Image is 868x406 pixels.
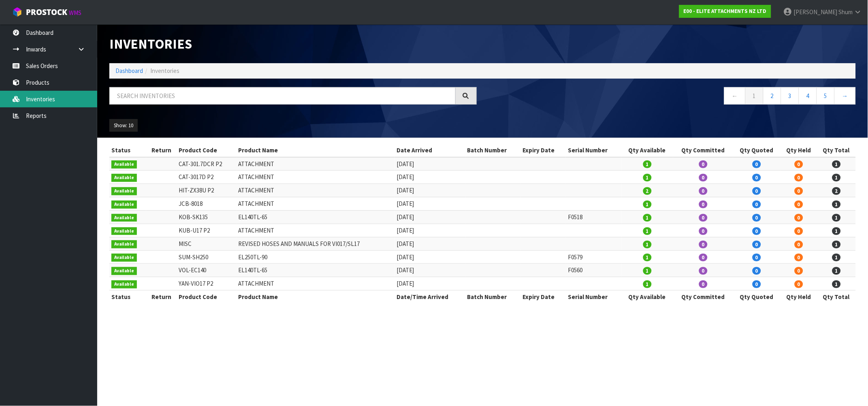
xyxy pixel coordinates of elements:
span: 0 [753,227,761,235]
span: Available [111,240,137,248]
span: 1 [643,201,652,208]
th: Product Code [177,291,237,303]
span: 0 [699,214,708,222]
span: 1 [643,174,652,182]
td: VOL-EC140 [177,264,237,277]
td: SUM-SH250 [177,250,237,264]
span: 0 [795,201,803,208]
span: 1 [643,241,652,248]
th: Product Name [237,291,395,303]
span: 0 [753,201,761,208]
img: cube-alt.png [12,7,22,17]
th: Serial Number [566,144,621,157]
span: 0 [699,280,708,288]
span: 0 [753,174,761,182]
span: 0 [699,267,708,275]
span: Available [111,280,137,288]
th: Return [146,291,176,303]
td: [DATE] [395,210,465,224]
span: 0 [753,160,761,168]
th: Date Arrived [395,144,465,157]
span: ProStock [26,7,67,17]
span: 1 [832,254,841,261]
th: Batch Number [465,144,520,157]
span: Available [111,214,137,222]
span: 0 [753,267,761,275]
span: 0 [795,214,803,222]
th: Qty Available [621,291,674,303]
span: 0 [699,201,708,208]
span: 0 [795,280,803,288]
td: MISC [177,237,237,250]
a: Dashboard [115,67,143,75]
span: 1 [832,267,841,275]
th: Qty Total [817,291,856,303]
span: 0 [795,174,803,182]
span: 0 [753,254,761,261]
td: KOB-SK135 [177,210,237,224]
span: 0 [795,227,803,235]
td: HIT-ZX38U P2 [177,184,237,197]
th: Serial Number [566,291,621,303]
span: 1 [643,214,652,222]
nav: Page navigation [489,87,856,107]
th: Expiry Date [520,291,566,303]
span: 0 [699,160,708,168]
th: Qty Quoted [733,291,781,303]
th: Qty Available [621,144,674,157]
a: 1 [745,87,763,105]
span: 0 [795,267,803,275]
td: [DATE] [395,171,465,184]
th: Date/Time Arrived [395,291,465,303]
td: F0560 [566,264,621,277]
th: Batch Number [465,291,520,303]
span: 0 [699,254,708,261]
td: ATTACHMENT [237,224,395,237]
th: Qty Committed [673,291,733,303]
th: Return [146,144,176,157]
span: Available [111,174,137,182]
a: 3 [781,87,799,105]
span: Available [111,267,137,275]
span: [PERSON_NAME] [794,8,838,16]
th: Status [109,144,146,157]
span: 1 [832,174,841,182]
span: 0 [753,241,761,248]
a: → [834,87,856,105]
strong: E00 - ELITE ATTACHMENTS NZ LTD [684,8,767,15]
span: 2 [832,187,841,195]
td: ATTACHMENT [237,171,395,184]
th: Qty Held [781,291,817,303]
small: WMS [69,9,81,17]
td: CAT-301.7DCR P2 [177,157,237,171]
td: [DATE] [395,184,465,197]
span: 0 [699,187,708,195]
td: EL250TL-90 [237,250,395,264]
button: Show: 10 [109,119,138,132]
td: [DATE] [395,277,465,291]
span: 2 [643,187,652,195]
span: 1 [832,160,841,168]
td: JCB-8018 [177,197,237,211]
span: Available [111,187,137,195]
td: [DATE] [395,250,465,264]
th: Expiry Date [520,144,566,157]
td: [DATE] [395,157,465,171]
td: ATTACHMENT [237,184,395,197]
a: 4 [799,87,817,105]
th: Qty Committed [673,144,733,157]
span: 1 [643,254,652,261]
td: [DATE] [395,197,465,211]
a: 5 [817,87,835,105]
input: Search inventories [109,87,456,105]
span: Shum [839,8,853,16]
span: Available [111,227,137,235]
span: Available [111,160,137,169]
th: Qty Total [817,144,856,157]
span: 0 [699,241,708,248]
th: Qty Quoted [733,144,781,157]
span: 1 [832,201,841,208]
span: 0 [753,280,761,288]
a: ← [724,87,746,105]
th: Status [109,291,146,303]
